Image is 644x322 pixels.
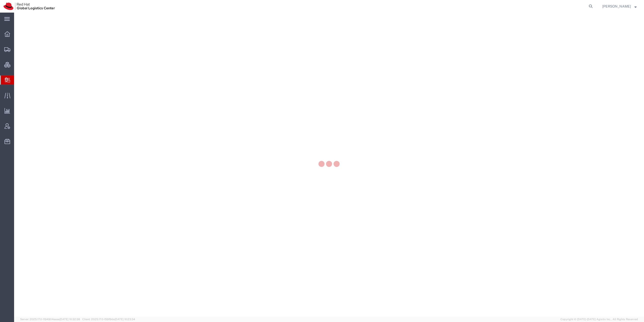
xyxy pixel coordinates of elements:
span: [DATE] 10:32:38 [60,318,80,321]
img: logo [4,3,55,10]
span: [DATE] 10:23:34 [115,318,135,321]
span: Client: 2025.17.0-159f9de [82,318,135,321]
span: Eva Ruzickova [602,4,631,9]
span: Server: 2025.17.0-1194904eeae [20,318,80,321]
button: [PERSON_NAME] [602,3,637,9]
span: Copyright © [DATE]-[DATE] Agistix Inc., All Rights Reserved [560,317,638,321]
